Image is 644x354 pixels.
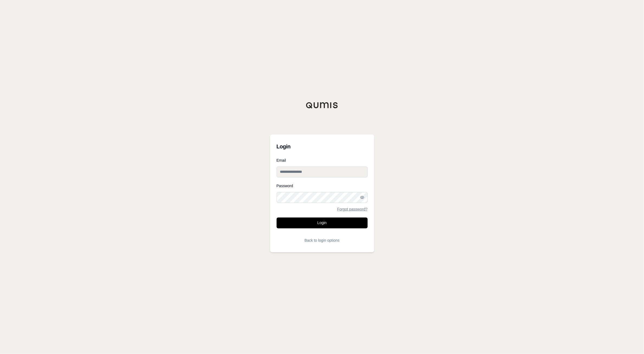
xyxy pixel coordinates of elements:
h3: Login [277,141,368,152]
label: Password [277,184,368,188]
a: Forgot password? [337,207,367,211]
img: Qumis [306,102,338,109]
button: Back to login options [277,235,368,246]
label: Email [277,158,368,162]
button: Login [277,218,368,228]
